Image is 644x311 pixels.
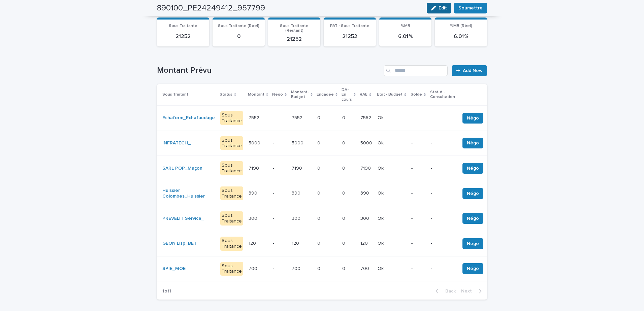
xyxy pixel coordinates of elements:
[249,164,260,171] p: 7190
[162,266,186,272] a: SPIE_MOE
[292,114,304,121] p: 7552
[461,289,476,293] span: Next
[162,91,188,98] p: Sous Traitant
[378,114,385,121] p: Ok
[360,114,373,121] p: 7552
[157,206,494,231] tr: PREVELIT Service_ Sous Traitance300300 -300300 00 00 300300 OkOk --Négo
[467,215,479,222] span: Négo
[248,91,264,98] p: Montant
[462,188,483,199] button: Négo
[157,181,494,206] tr: Huissier Colombes_Huissier Sous Traitance390390 -390390 00 00 390390 OkOk --Négo
[317,189,322,196] p: 0
[384,65,448,76] input: Search
[411,191,425,196] p: -
[292,189,302,196] p: 390
[342,214,347,221] p: 0
[342,139,347,146] p: 0
[249,239,257,246] p: 120
[458,5,483,11] span: Soumettre
[157,131,494,156] tr: INFRATECH_ Sous Traitance50005000 -50005000 00 00 50005000 OkOk --Négo
[431,266,454,272] p: -
[462,213,483,224] button: Négo
[401,24,410,28] span: %MB
[431,241,454,246] p: -
[467,115,479,122] span: Négo
[378,239,385,246] p: Ok
[430,89,455,101] p: Statut - Consultation
[462,238,483,249] button: Négo
[439,6,447,10] span: Edit
[220,136,243,150] div: Sous Traitance
[292,239,300,246] p: 120
[463,68,483,73] span: Add New
[220,237,243,251] div: Sous Traitance
[157,105,494,131] tr: Echaform_Echafaudage Sous Traitance75527552 -75527552 00 00 75527552 OkOk --Négo
[249,139,262,146] p: 5000
[360,189,371,196] p: 390
[378,214,385,221] p: Ok
[454,3,487,13] button: Soumettre
[377,91,402,98] p: Etat - Budget
[220,186,243,201] div: Sous Traitance
[157,3,265,13] h2: 890100_PE24249412_957799
[378,189,385,196] p: Ok
[317,91,334,98] p: Engagée
[441,289,456,293] span: Back
[431,166,454,171] p: -
[467,165,479,172] span: Négo
[431,191,454,196] p: -
[157,283,177,300] p: 1 of 1
[360,214,371,221] p: 300
[157,231,494,256] tr: GEON Lisp_BET Sous Traitance120120 -120120 00 00 120120 OkOk --Négo
[317,214,322,221] p: 0
[273,241,286,246] p: -
[411,266,425,272] p: -
[439,33,483,40] p: 6.01 %
[360,265,371,272] p: 700
[272,91,283,98] p: Négo
[220,211,243,226] div: Sous Traitance
[220,91,232,98] p: Status
[342,86,352,103] p: DA-En cours
[462,163,483,174] button: Négo
[330,24,369,28] span: PAT - Sous Traitante
[220,262,243,276] div: Sous Traitance
[272,36,316,42] p: 21252
[467,140,479,146] span: Négo
[427,3,451,13] button: Edit
[458,288,487,294] button: Next
[292,139,305,146] p: 5000
[280,24,309,33] span: Sous Traitante (Restant)
[360,91,367,98] p: RAE
[317,239,322,246] p: 0
[162,188,215,199] a: Huissier Colombes_Huissier
[430,288,458,294] button: Back
[450,24,472,28] span: %MB (Réel)
[462,263,483,274] button: Négo
[162,241,197,246] a: GEON Lisp_BET
[292,265,302,272] p: 700
[431,140,454,146] p: -
[462,113,483,124] button: Négo
[431,115,454,121] p: -
[157,256,494,281] tr: SPIE_MOE Sous Traitance700700 -700700 00 00 700700 OkOk --Négo
[292,164,303,171] p: 7190
[249,265,259,272] p: 700
[291,89,309,101] p: Montant-Budget
[317,265,322,272] p: 0
[317,139,322,146] p: 0
[411,115,425,121] p: -
[157,156,494,181] tr: SARL POP_Maçon Sous Traitance71907190 -71907190 00 00 71907190 OkOk --Négo
[162,216,204,221] a: PREVELIT Service_
[411,140,425,146] p: -
[411,216,425,221] p: -
[162,140,191,146] a: INFRATECH_
[431,216,454,221] p: -
[162,115,215,121] a: Echaform_Echafaudage
[220,111,243,125] div: Sous Traitance
[378,139,385,146] p: Ok
[273,216,286,221] p: -
[218,24,259,28] span: Sous Traitante (Réel)
[360,164,372,171] p: 7190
